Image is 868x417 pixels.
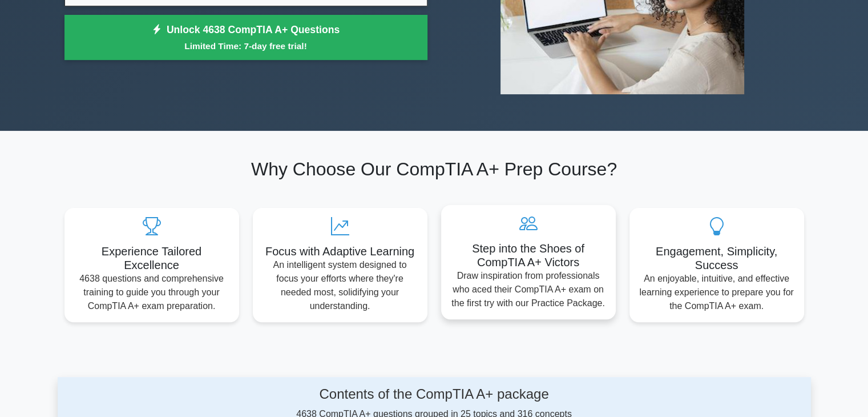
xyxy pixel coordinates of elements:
h5: Step into the Shoes of CompTIA A+ Victors [450,242,607,269]
p: 4638 questions and comprehensive training to guide you through your CompTIA A+ exam preparation. [74,272,230,313]
h5: Experience Tailored Excellence [74,244,230,272]
p: Draw inspiration from professionals who aced their CompTIA A+ exam on the first try with our Prac... [450,269,607,310]
small: Limited Time: 7-day free trial! [79,39,413,53]
p: An intelligent system designed to focus your efforts where they're needed most, solidifying your ... [262,258,418,313]
h4: Contents of the CompTIA A+ package [165,386,703,403]
p: An enjoyable, intuitive, and effective learning experience to prepare you for the CompTIA A+ exam. [639,272,795,313]
h2: Why Choose Our CompTIA A+ Prep Course? [64,158,804,180]
h5: Focus with Adaptive Learning [262,244,418,258]
h5: Engagement, Simplicity, Success [639,244,795,272]
a: Unlock 4638 CompTIA A+ QuestionsLimited Time: 7-day free trial! [64,15,427,61]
